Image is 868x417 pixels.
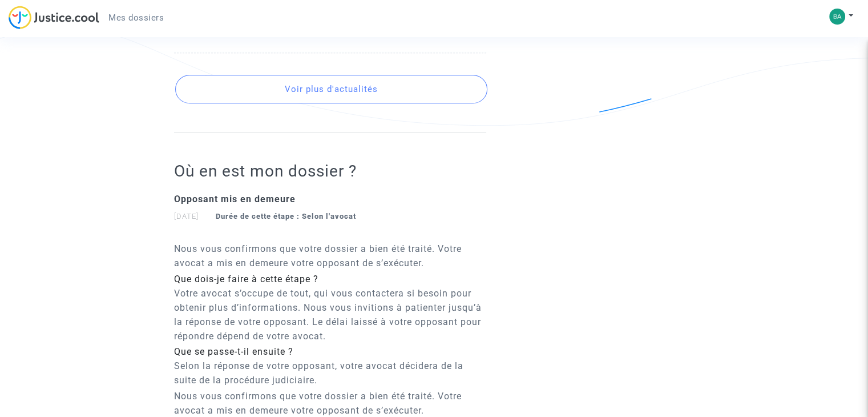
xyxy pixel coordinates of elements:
[99,9,173,26] a: Mes dossiers
[174,242,486,270] p: Nous vous confirmons que votre dossier a bien été traité. Votre avocat a mis en demeure votre opp...
[174,193,486,206] div: Opposant mis en demeure
[216,212,356,220] strong: Durée de cette étape : Selon l'avocat
[174,345,486,359] div: Que se passe-t-il ensuite ?
[175,75,487,103] button: Voir plus d'actualités
[174,359,486,387] p: Selon la réponse de votre opposant, votre avocat décidera de la suite de la procédure judiciaire.
[9,6,99,29] img: jc-logo.svg
[174,286,486,343] p: Votre avocat s’occupe de tout, qui vous contactera si besoin pour obtenir plus d’informations. No...
[108,13,164,23] span: Mes dossiers
[174,272,486,286] div: Que dois-je faire à cette étape ?
[174,212,356,220] small: [DATE]
[174,161,486,181] h2: Où en est mon dossier ?
[829,9,845,25] img: b7b4269ee0fd8335b30d6714bd2ec552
